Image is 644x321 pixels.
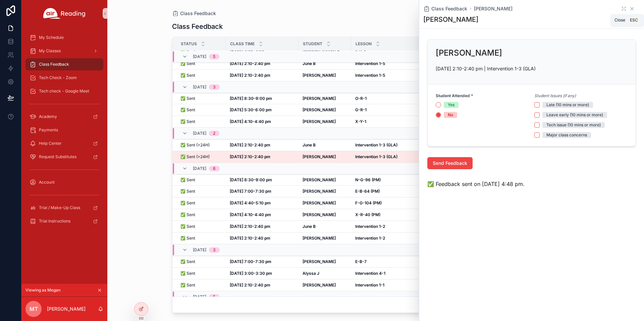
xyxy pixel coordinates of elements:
[230,41,255,47] span: Class Time
[193,54,206,59] span: [DATE]
[230,177,272,182] strong: [DATE] 8:30-9:00 pm
[180,73,195,78] span: ✅ Sent
[355,142,397,147] strong: Intervention 1-3 (GLA)
[180,224,195,229] span: ✅ Sent
[25,45,103,57] a: My Classes
[230,224,294,229] a: [DATE] 2:10-2:40 pm
[355,236,385,241] strong: Intervention 1-2
[230,212,294,217] a: [DATE] 4:10-4:40 pm
[39,205,80,210] span: Trial / Make-Up Class
[355,271,414,276] a: Intervention 4-1
[25,215,103,227] a: Trial Instructions
[303,212,347,217] a: [PERSON_NAME]
[25,287,60,293] span: Viewing as Megan
[43,8,86,19] img: App logo
[303,224,316,229] strong: June B
[355,61,414,66] a: Intervention 1-5
[39,35,64,40] span: My Schedule
[355,259,367,264] strong: E-B-7
[180,107,222,113] a: ✅ Sent
[180,107,195,113] span: ✅ Sent
[25,31,103,44] a: My Schedule
[448,102,454,108] div: Yes
[230,61,294,66] a: [DATE] 2:10-2:40 pm
[180,259,222,264] a: ✅ Sent
[355,212,380,217] strong: X-R-40 (PM)
[355,107,367,112] strong: G-R-1
[180,189,195,194] span: ✅ Sent
[230,200,271,205] strong: [DATE] 4:40-5:10 pm
[355,212,414,217] a: X-R-40 (PM)
[230,236,294,241] a: [DATE] 2:10-2:40 pm
[180,259,195,264] span: ✅ Sent
[39,114,57,119] span: Academy
[25,137,103,149] a: Help Center
[230,96,272,101] strong: [DATE] 8:30-9:00 pm
[180,10,216,17] span: Class Feedback
[355,107,414,113] a: G-R-1
[448,112,453,118] div: No
[25,111,103,123] a: Academy
[180,142,222,148] a: ✅ Sent (>24H)
[230,259,294,264] a: [DATE] 7:00-7:30 pm
[303,282,336,287] strong: [PERSON_NAME]
[436,65,628,72] p: [DATE] 2:10-2:40 pm | Intervention 1-3 (GLA)
[355,119,414,124] a: X-Y-1
[180,154,210,159] span: ✅ Sent (>24H)
[180,189,222,194] a: ✅ Sent
[180,212,195,217] span: ✅ Sent
[39,62,69,67] span: Class Feedback
[39,218,70,224] span: Trial Instructions
[303,73,336,78] strong: [PERSON_NAME]
[303,282,347,288] a: [PERSON_NAME]
[230,224,270,229] strong: [DATE] 2:10-2:40 pm
[193,166,206,171] span: [DATE]
[193,294,206,300] span: [DATE]
[230,212,271,217] strong: [DATE] 4:10-4:40 pm
[180,96,195,101] span: ✅ Sent
[355,119,366,124] strong: X-Y-1
[213,54,215,59] div: 5
[474,5,513,12] a: [PERSON_NAME]
[230,200,294,206] a: [DATE] 4:40-5:10 pm
[303,154,336,159] strong: [PERSON_NAME]
[230,142,294,148] a: [DATE] 2:10-2:40 pm
[25,85,103,97] a: Tech check - Google Meet
[355,73,414,78] a: Intervention 1-5
[39,48,61,54] span: My Classes
[614,17,625,23] span: Close
[303,61,347,66] a: June B
[303,200,347,206] a: [PERSON_NAME]
[534,93,576,99] em: Student Issues (if any)
[230,189,294,194] a: [DATE] 7:00-7:30 pm
[213,247,216,253] div: 3
[303,259,336,264] strong: [PERSON_NAME]
[39,75,77,80] span: Tech Check - Zoom
[303,236,347,241] a: [PERSON_NAME]
[303,177,347,183] a: [PERSON_NAME]
[193,84,206,90] span: [DATE]
[180,61,195,66] span: ✅ Sent
[230,119,271,124] strong: [DATE] 4:10-4:40 pm
[546,122,601,128] div: Tech issue (10 mins or more)
[355,200,382,205] strong: F-G-104 (PM)
[39,180,55,185] span: Account
[356,41,372,47] span: Lesson
[629,17,639,23] span: Esc
[303,154,347,159] a: [PERSON_NAME]
[180,177,195,183] span: ✅ Sent
[39,88,89,94] span: Tech check - Google Meet
[355,282,414,288] a: Intervention 1-1
[180,282,222,288] a: ✅ Sent
[180,200,222,206] a: ✅ Sent
[303,61,316,66] strong: June B
[303,236,336,241] strong: [PERSON_NAME]
[303,107,347,113] a: [PERSON_NAME]
[303,119,347,124] a: [PERSON_NAME]
[230,259,271,264] strong: [DATE] 7:00-7:30 pm
[303,271,319,276] strong: Alyssa J
[355,61,385,66] strong: Intervention 1-5
[180,73,222,78] a: ✅ Sent
[180,154,222,159] a: ✅ Sent (>24H)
